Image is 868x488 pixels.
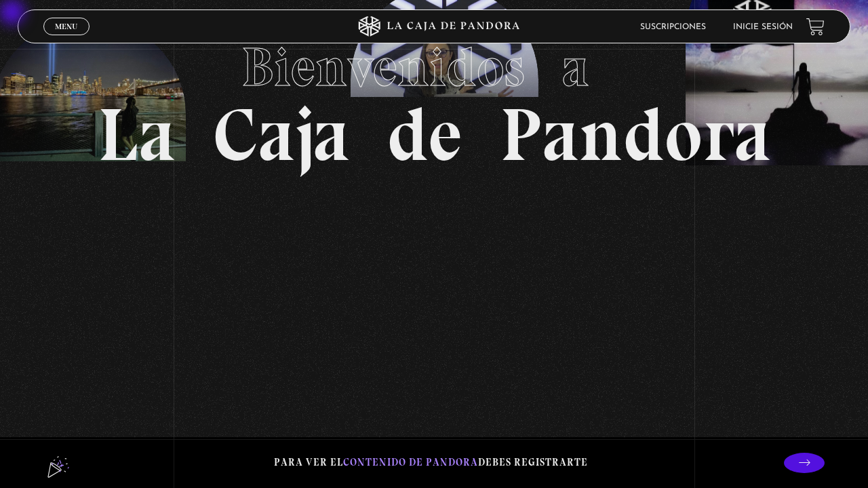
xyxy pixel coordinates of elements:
span: Cerrar [51,34,83,43]
p: Para ver el debes registrarte [274,453,588,472]
span: Menu [55,22,77,30]
h1: La Caja de Pandora [98,23,771,172]
a: View your shopping cart [806,18,825,36]
span: Bienvenidos a [241,35,627,100]
span: contenido de Pandora [343,456,478,468]
a: Suscripciones [640,23,706,31]
a: Inicie sesión [733,23,793,31]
